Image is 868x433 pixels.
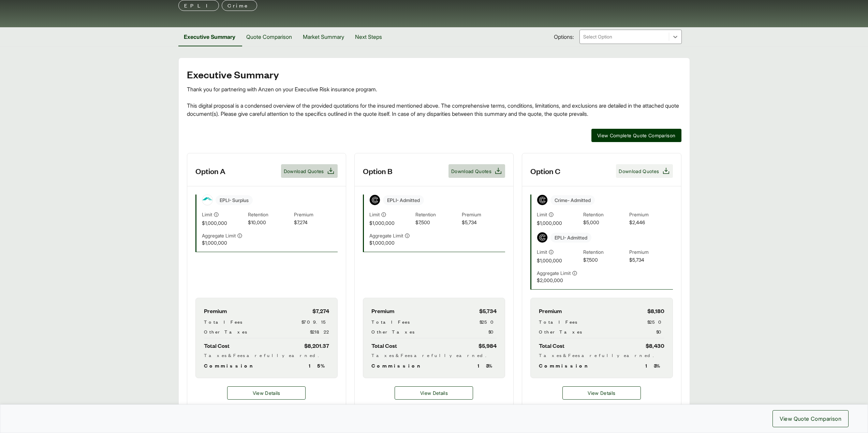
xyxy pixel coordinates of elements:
[248,211,291,219] span: Retention
[537,232,547,243] img: Coalition
[371,341,397,350] span: Total Cost
[656,328,664,335] span: $0
[554,33,574,41] span: Options:
[202,195,212,205] img: Hamilton Select
[202,219,245,227] span: $1,000,000
[451,168,491,175] span: Download Quotes
[629,219,673,227] span: $2,446
[216,195,253,205] span: EPLI - Surplus
[537,269,571,277] span: Aggregate Limit
[253,389,280,397] span: View Details
[294,211,337,219] span: Premium
[363,166,393,176] h3: Option B
[629,248,673,256] span: Premium
[204,328,247,335] span: Other Taxes
[304,341,329,350] span: $8,201.37
[479,306,497,315] span: $5,734
[294,219,337,227] span: $7,274
[187,85,681,118] div: Thank you for partnering with Anzen on your Executive Risk insurance program. This digital propos...
[488,328,497,335] span: $0
[629,211,673,219] span: Premium
[588,389,615,397] span: View Details
[415,219,459,227] span: $7,500
[204,341,230,350] span: Total Cost
[371,361,423,370] span: Commission
[550,195,595,205] span: Crime - Admitted
[537,248,547,256] span: Limit
[310,328,329,335] span: $218.22
[369,211,380,218] span: Limit
[647,306,664,315] span: $8,180
[480,318,497,325] span: $250
[369,219,413,227] span: $1,000,000
[204,352,329,359] div: Taxes & Fees are fully earned.
[583,211,627,219] span: Retention
[448,164,505,178] button: Download Quotes
[202,232,236,239] span: Aggregate Limit
[415,211,459,219] span: Retention
[462,211,505,219] span: Premium
[583,248,627,256] span: Retention
[227,386,306,400] button: View Details
[248,219,291,227] span: $10,000
[204,318,242,325] span: Total Fees
[530,166,560,176] h3: Option C
[583,219,627,227] span: $5,000
[204,306,227,315] span: Premium
[297,27,350,46] button: Market Summary
[537,277,580,284] span: $2,000,000
[539,306,562,315] span: Premium
[204,361,256,370] span: Commission
[309,361,329,370] span: 15 %
[195,166,225,176] h3: Option A
[312,306,329,315] span: $7,274
[227,386,306,400] a: Option A details
[773,410,849,427] button: View Quote Comparison
[371,306,394,315] span: Premium
[301,318,329,325] span: $709.15
[479,341,497,350] span: $5,984
[539,361,591,370] span: Commission
[350,27,387,46] button: Next Steps
[619,168,659,175] span: Download Quotes
[539,352,664,359] div: Taxes & Fees are fully earned.
[780,415,841,423] span: View Quote Comparison
[284,168,324,175] span: Download Quotes
[591,129,681,142] button: View Complete Quote Comparison
[383,195,424,205] span: EPLI - Admitted
[371,352,497,359] div: Taxes & Fees are fully earned.
[202,211,212,218] span: Limit
[646,341,664,350] span: $8,430
[537,195,547,205] img: Coalition
[202,239,245,246] span: $1,000,000
[647,318,664,325] span: $250
[539,341,564,350] span: Total Cost
[369,239,413,246] span: $1,000,000
[477,361,497,370] span: 13 %
[562,386,641,400] button: View Details
[550,233,591,243] span: EPLI - Admitted
[371,318,410,325] span: Total Fees
[562,386,641,400] a: Option C details
[539,318,577,325] span: Total Fees
[370,195,380,205] img: Coalition
[178,27,241,46] button: Executive Summary
[583,256,627,264] span: $7,500
[281,164,338,178] button: Download Quotes
[395,386,473,400] a: Option B details
[539,328,582,335] span: Other Taxes
[395,386,473,400] button: View Details
[645,361,664,370] span: 13 %
[420,389,448,397] span: View Details
[187,69,681,80] h2: Executive Summary
[537,219,580,227] span: $1,000,000
[184,1,213,10] p: EPLI
[537,257,580,264] span: $1,000,000
[629,256,673,264] span: $5,734
[371,328,414,335] span: Other Taxes
[227,1,251,10] p: Crime
[616,164,673,178] button: Download Quotes
[597,132,676,139] span: View Complete Quote Comparison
